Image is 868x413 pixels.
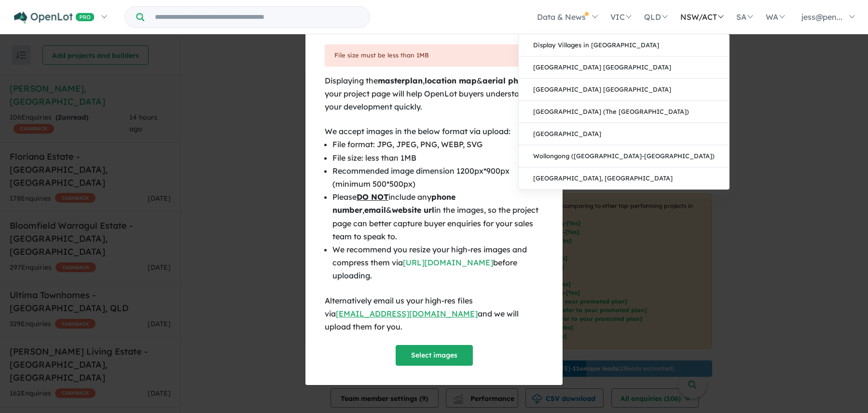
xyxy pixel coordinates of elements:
u: DO NOT [357,192,388,202]
li: File size: less than 1MB [332,151,543,165]
b: location map [425,76,477,85]
b: masterplan [378,76,423,85]
a: Display Villages in [GEOGRAPHIC_DATA] [519,34,729,56]
li: File format: JPG, JPEG, PNG, WEBP, SVG [332,138,543,151]
a: Wollongong ([GEOGRAPHIC_DATA]-[GEOGRAPHIC_DATA]) [519,145,729,167]
a: [GEOGRAPHIC_DATA] [GEOGRAPHIC_DATA] [519,79,729,101]
button: Select images [396,345,473,366]
li: Recommended image dimension 1200px*900px (minimum 500*500px) [332,165,543,191]
li: Please include any , & in the images, so the project page can better capture buyer enquiries for ... [332,191,543,243]
img: Openlot PRO Logo White [14,12,95,24]
b: aerial photo [482,76,531,85]
input: Try estate name, suburb, builder or developer [146,7,368,28]
a: [URL][DOMAIN_NAME] [403,258,493,267]
div: Alternatively email us your high-res files via and we will upload them for you. [325,294,543,334]
a: [GEOGRAPHIC_DATA] [519,123,729,145]
li: We recommend you resize your high-res images and compress them via before uploading. [332,243,543,283]
b: website url [392,205,434,215]
a: [EMAIL_ADDRESS][DOMAIN_NAME] [336,309,478,318]
div: File size must be less than 1MB [334,50,534,61]
div: We accept images in the below format via upload: [325,125,543,138]
div: Displaying the , & on your project page will help OpenLot buyers understand your development quic... [325,74,543,114]
span: jess@pen... [801,12,842,22]
a: [GEOGRAPHIC_DATA] (The [GEOGRAPHIC_DATA]) [519,101,729,123]
b: email [364,205,386,215]
a: [GEOGRAPHIC_DATA] [GEOGRAPHIC_DATA] [519,56,729,79]
a: [GEOGRAPHIC_DATA], [GEOGRAPHIC_DATA] [519,167,729,189]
